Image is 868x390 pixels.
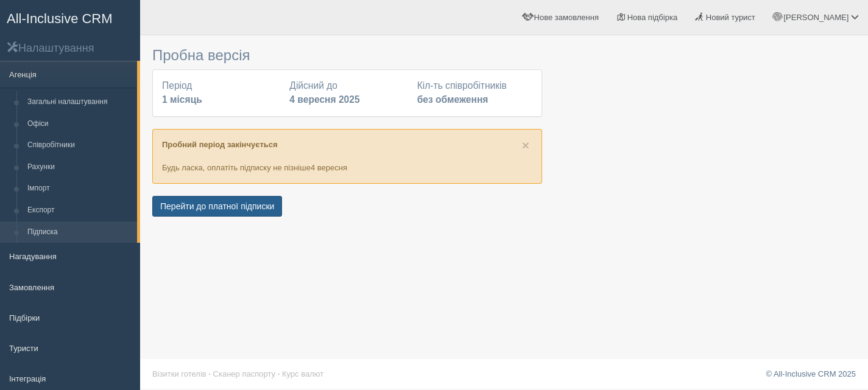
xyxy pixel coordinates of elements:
[1,1,139,34] a: All-Inclusive CRM
[289,94,359,105] b: 4 вересня 2025
[152,129,542,183] div: Будь ласка, оплатіть підписку не пізніше
[152,369,206,378] a: Візитки готелів
[282,369,323,378] a: Курс валют
[766,369,856,378] a: © All-Inclusive CRM 2025
[22,156,137,178] a: Рахунки
[152,47,542,63] h3: Пробна версія
[534,13,599,22] span: Нове замовлення
[22,91,137,113] a: Загальні налаштування
[311,163,347,172] span: 4 вересня
[411,79,538,107] div: Кіл-ть співробітників
[22,178,137,200] a: Імпорт
[22,134,137,156] a: Співробітники
[783,13,849,22] span: [PERSON_NAME]
[522,138,529,152] span: ×
[278,369,280,378] span: ·
[22,113,137,135] a: Офіси
[417,94,489,105] b: без обмеження
[152,196,282,217] button: Перейти до платної підписки
[22,200,137,221] a: Експорт
[213,369,275,378] a: Сканер паспорту
[162,140,278,149] b: Пробний період закінчується
[156,79,283,107] div: Період
[7,11,113,26] span: All-Inclusive CRM
[706,13,755,22] span: Новий турист
[162,94,202,105] b: 1 місяць
[283,79,411,107] div: Дійсний до
[627,13,678,22] span: Нова підбірка
[208,369,211,378] span: ·
[22,221,137,243] a: Підписка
